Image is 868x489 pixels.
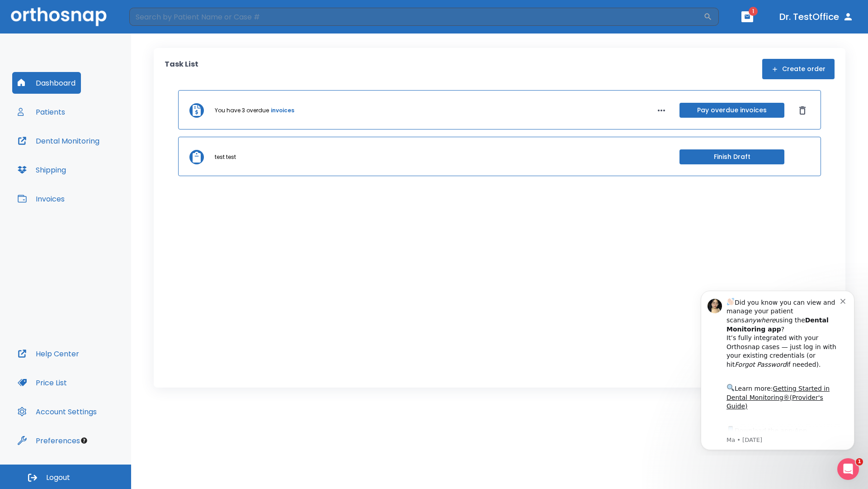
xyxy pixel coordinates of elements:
[837,458,859,480] iframe: Intercom live chat
[215,153,236,161] p: test test
[215,106,269,115] p: You have 3 overdue
[46,473,70,483] span: Logout
[856,458,863,465] span: 1
[12,343,85,364] button: Help Center
[153,14,160,21] button: Dismiss notification
[39,153,153,162] p: Message from Ma, sent 7w ago
[165,59,198,79] p: Task List
[12,159,71,181] button: Shipping
[12,430,85,451] button: Preferences
[687,283,868,455] iframe: Intercom notifications message
[12,72,81,94] button: Dashboard
[679,103,784,118] button: Pay overdue invoices
[129,8,703,26] input: Search by Patient Name or Case #
[271,106,294,115] a: invoices
[11,7,107,26] img: Orthosnap
[12,401,102,422] button: Account Settings
[762,59,835,79] button: Create order
[795,103,810,118] button: Dismiss
[12,372,72,393] button: Price List
[39,144,120,161] a: App Store
[12,101,71,123] button: Patients
[12,130,105,152] button: Dental Monitoring
[776,9,857,25] button: Dr. TestOffice
[80,436,88,445] div: Tooltip anchor
[749,7,758,16] span: 1
[12,188,70,210] button: Invoices
[39,142,153,188] div: Download the app: | ​ Let us know if you need help getting started!
[679,149,784,164] button: Finish Draft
